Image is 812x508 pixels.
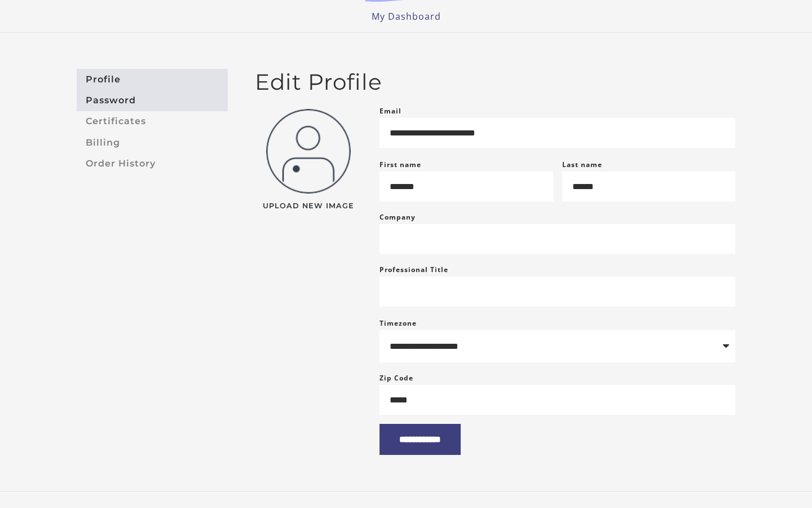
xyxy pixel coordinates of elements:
label: Timezone [379,318,417,328]
a: Certificates [77,111,228,132]
a: Order History [77,153,228,174]
label: Last name [562,160,602,169]
label: First name [379,160,421,169]
label: Zip Code [379,371,413,385]
a: Password [77,90,228,111]
h2: Edit Profile [255,69,735,95]
a: My Dashboard [372,10,441,23]
a: Billing [77,132,228,153]
label: Company [379,211,416,224]
label: Professional Title [379,263,448,277]
a: Profile [77,69,228,90]
label: Email [379,104,401,118]
span: Upload New Image [255,203,361,210]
